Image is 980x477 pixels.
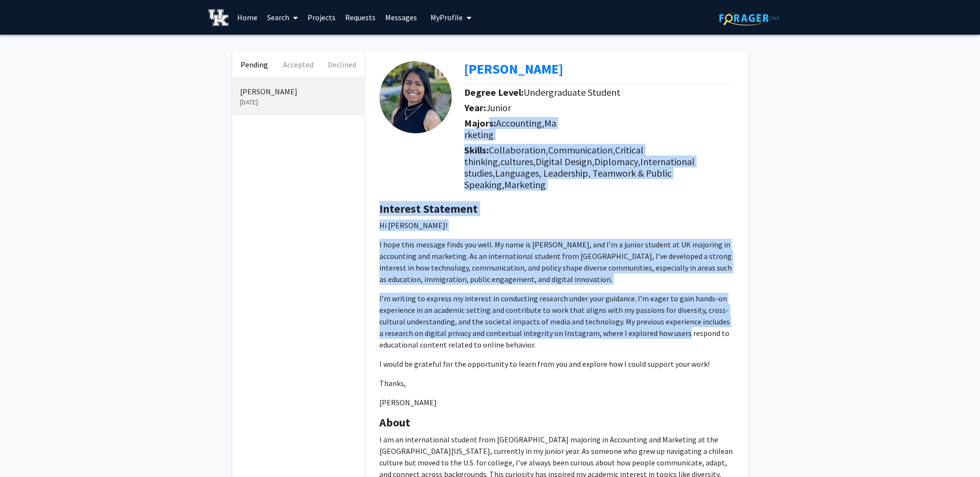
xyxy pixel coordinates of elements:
[464,117,556,141] span: Marketing
[486,102,511,114] span: Junior
[500,155,536,168] span: cultures,
[232,0,262,34] a: Home
[240,97,357,107] p: [DATE]
[489,144,548,156] span: Collaboration,
[464,86,524,98] b: Degree Level:
[340,0,380,34] a: Requests
[464,60,563,77] a: Opens in a new tab
[464,117,496,129] b: Majors:
[7,434,41,470] iframe: Chat
[379,201,478,216] b: Interest Statement
[594,155,640,168] span: Diplomacy,
[379,61,452,133] img: Profile Picture
[464,144,644,168] span: Critical thinking,
[240,86,357,97] p: [PERSON_NAME]
[719,11,779,26] img: ForagerOne Logo
[380,0,422,34] a: Messages
[504,179,546,191] span: Marketing
[464,60,563,77] b: [PERSON_NAME]
[464,102,486,114] b: Year:
[379,358,734,370] p: I would be grateful for the opportunity to learn from you and explore how I could support your work!
[464,155,695,179] span: International studies,
[536,155,594,168] span: Digital Design,
[276,52,320,77] button: Accepted
[379,219,734,231] p: Hi [PERSON_NAME]!
[232,52,276,77] button: Pending
[379,377,734,389] p: Thanks,
[430,13,463,22] span: My Profile
[464,144,489,156] b: Skills:
[464,167,671,191] span: Languages, Leadership, Teamwork & Public Speaking,
[208,9,229,26] img: University of Kentucky Logo
[496,117,544,129] span: Accounting,
[379,239,734,285] p: I hope this message finds you well. My name is [PERSON_NAME], and I’m a junior student at UK majo...
[379,397,734,408] p: [PERSON_NAME]
[320,52,364,77] button: Declined
[548,144,615,156] span: Communication,
[303,0,340,34] a: Projects
[262,0,303,34] a: Search
[524,86,620,98] span: Undergraduate Student
[379,415,410,430] b: About
[379,293,734,350] p: I’m writing to express my interest in conducting research under your guidance. I’m eager to gain ...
